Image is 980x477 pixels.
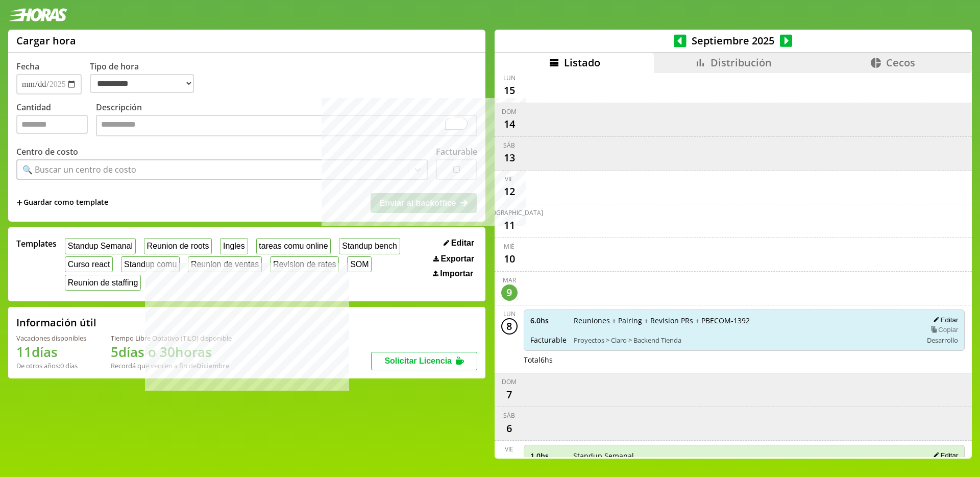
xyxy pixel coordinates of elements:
div: dom [502,107,517,116]
div: vie [505,175,513,183]
b: Diciembre [197,361,229,370]
div: 14 [501,116,518,132]
button: Editar [930,451,958,460]
button: Solicitar Licencia [371,352,477,370]
div: 6 [501,420,518,436]
label: Tipo de hora [90,61,202,94]
img: logotipo [8,8,67,21]
span: Templates [16,238,57,249]
span: Facturable [530,335,567,345]
button: Curso react [65,256,113,272]
span: Proyectos > Claro > Backend Tienda [574,336,916,345]
button: SOM [347,256,372,272]
label: Fecha [16,61,39,72]
span: Cecos [886,56,915,69]
div: 13 [501,150,518,166]
button: Editar [930,316,958,324]
h2: Información útil [16,316,96,329]
textarea: To enrich screen reader interactions, please activate Accessibility in Grammarly extension settings [96,115,477,136]
div: sáb [503,141,515,150]
select: Tipo de hora [90,74,194,93]
div: Recordá que vencen a fin de [111,361,232,370]
button: Standup Semanal [65,238,136,254]
div: scrollable content [495,73,972,457]
h1: Cargar hora [16,34,76,47]
div: 8 [501,318,518,335]
span: 6.0 hs [530,316,567,325]
div: 🔍 Buscar un centro de costo [22,164,136,175]
h1: 11 días [16,343,86,361]
div: mié [504,242,514,251]
div: vie [505,445,513,454]
button: Reunion de roots [144,238,212,254]
span: Distribución [710,56,772,69]
input: Cantidad [16,115,88,134]
button: Reunion de ventas [188,256,262,272]
div: 15 [501,82,518,99]
button: Exportar [430,254,477,264]
button: Standup comu [121,256,180,272]
div: lun [503,74,516,82]
span: Reuniones + Pairing + Revision PRs + PBECOM-1392 [574,316,916,325]
div: Tiempo Libre Optativo (TiLO) disponible [111,333,232,343]
label: Cantidad [16,102,96,139]
div: dom [502,377,517,386]
span: Exportar [440,254,474,264]
button: Reunion de staffing [65,275,141,291]
button: Revision de rates [270,256,339,272]
div: 9 [501,284,518,301]
button: Editar [440,238,477,248]
span: Desarrollo [927,336,958,345]
span: Standup Semanal [573,451,905,461]
span: Solicitar Licencia [384,356,452,365]
div: 12 [501,183,518,200]
span: Importar [440,269,473,278]
div: 10 [501,251,518,267]
label: Descripción [96,102,477,139]
span: 1.0 hs [530,451,566,461]
div: Vacaciones disponibles [16,333,86,343]
span: Septiembre 2025 [687,34,780,47]
div: De otros años: 0 días [16,361,86,370]
div: Total 6 hs [524,355,965,365]
button: Copiar [927,325,958,334]
span: Editar [451,238,474,248]
div: 5 [501,454,518,470]
button: Standup bench [339,238,400,254]
div: sáb [503,411,515,420]
button: tareas comu online [256,238,331,254]
div: mar [503,276,516,284]
span: Listado [564,56,600,69]
div: 11 [501,217,518,233]
label: Facturable [436,146,477,157]
div: [DEMOGRAPHIC_DATA] [476,208,543,217]
button: Ingles [220,238,248,254]
h1: 5 días o 30 horas [111,343,232,361]
div: lun [503,309,516,318]
label: Centro de costo [16,146,78,157]
span: + [16,197,22,208]
span: +Guardar como template [16,197,108,208]
div: 7 [501,386,518,402]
